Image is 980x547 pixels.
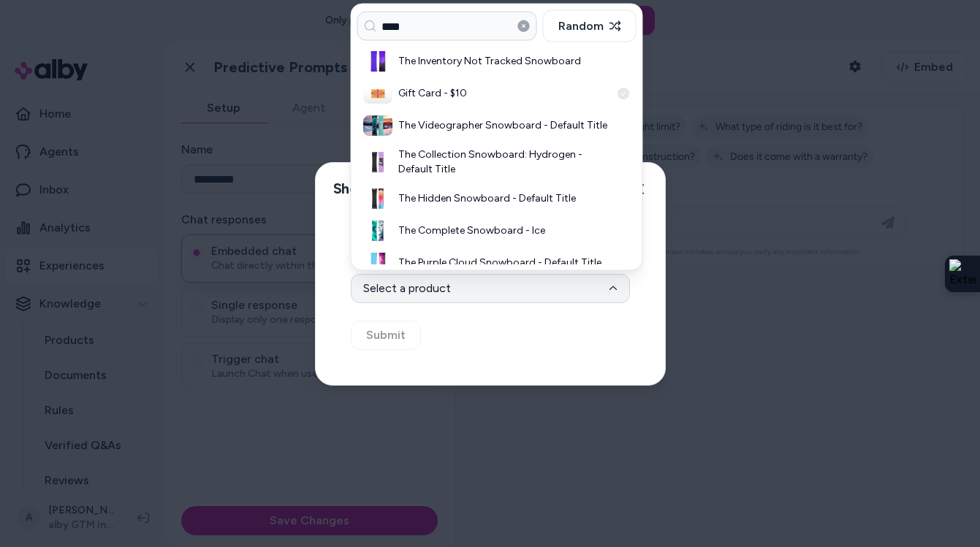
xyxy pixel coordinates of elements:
h3: The Hidden Snowboard - Default Title [398,191,610,206]
h3: The Videographer Snowboard - Default Title [398,118,610,133]
h3: The Collection Snowboard: Hydrogen - Default Title [398,148,610,177]
img: The Purple Cloud Snowboard - Default Title [363,253,392,273]
h3: Gift Card - $10 [398,86,610,101]
h3: The Complete Snowboard - Ice [398,223,610,238]
img: The Collection Snowboard: Hydrogen - Default Title [363,152,392,172]
img: The Hidden Snowboard - Default Title [363,188,392,209]
button: Select a product [351,274,630,303]
img: Gift Card - $10 [363,83,392,104]
h3: The Inventory Not Tracked Snowboard [398,54,610,69]
img: The Videographer Snowboard - Default Title [363,115,392,136]
h2: Shopper Context [327,174,447,204]
img: The Complete Snowboard - Ice [363,221,392,241]
img: The Inventory Not Tracked Snowboard [363,51,392,72]
button: Random [543,10,637,42]
h3: The Purple Cloud Snowboard - Default Title [398,256,610,270]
